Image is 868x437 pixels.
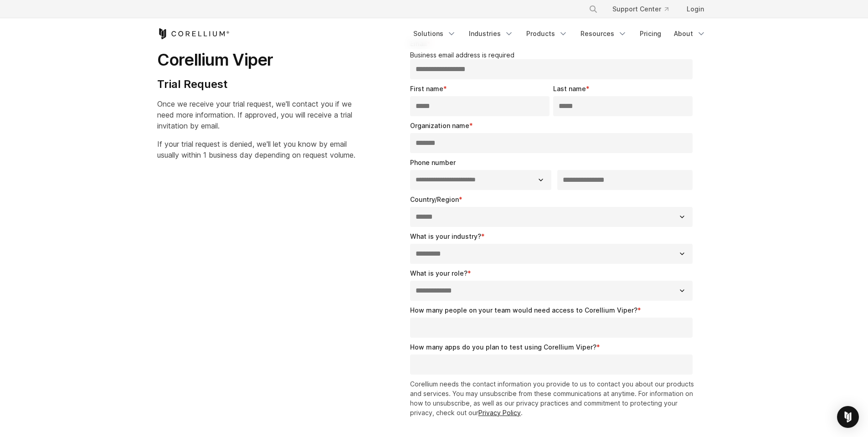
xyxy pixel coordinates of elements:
div: Navigation Menu [408,26,711,42]
span: Once we receive your trial request, we'll contact you if we need more information. If approved, y... [157,99,352,130]
div: Navigation Menu [578,1,711,17]
a: Resources [575,26,632,42]
span: Last name [553,85,586,93]
a: Pricing [634,26,667,42]
h1: Corellium Viper [157,50,355,70]
p: Corellium needs the contact information you provide to us to contact you about our products and s... [410,379,697,417]
span: If your trial request is denied, we'll let you know by email usually within 1 business day depend... [157,139,355,159]
span: What is your role? [410,269,467,277]
button: Search [585,1,601,17]
span: How many people on your team would need access to Corellium Viper? [410,306,637,314]
a: Login [679,1,711,17]
span: Country/Region [410,195,459,203]
div: Open Intercom Messenger [837,406,859,428]
legend: Business email address is required [410,51,697,59]
a: Privacy Policy [478,409,521,416]
a: Corellium Home [157,28,230,39]
h4: Trial Request [157,77,355,91]
span: Phone number [410,159,456,166]
a: Solutions [408,26,462,42]
a: Products [521,26,573,42]
a: Support Center [605,1,676,17]
a: About [668,26,711,42]
span: What is your industry? [410,232,481,240]
span: Organization name [410,122,469,129]
a: Industries [463,26,519,42]
span: How many apps do you plan to test using Corellium Viper? [410,343,596,351]
span: First name [410,85,443,93]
